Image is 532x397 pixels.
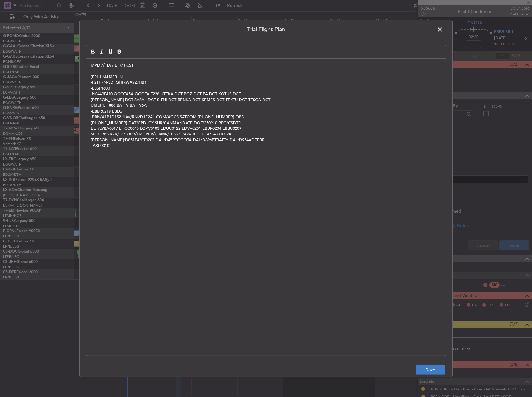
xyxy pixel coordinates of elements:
[91,120,441,125] p: [PHONE_NUMBER] DAT/CPDLCX SUR/CANMANDATE DOF/250910 REG/CSDTR
[91,103,441,108] p: UMUPU T880 BATTY BATTY6A
[91,137,441,143] p: [PERSON_NAME]:D851F430T0202 DAL:D45PTOGOTA DAL:D896PTBATTY DAL:D954ADEBBR
[91,114,441,120] p: -PBN/A1B1D1S2 NAV/RNVD1E2A1 COM/AGCS SATCOM [PHONE_NUMBER] OPS
[91,97,441,103] p: [PERSON_NAME] DCT SASAL DCT SITNI DCT RENKA DCT KEMES DCT TEKTU DCT TESGA DCT
[91,131,441,137] p: SEL/LRBS RVR/125 OPR/LMJ PER/C RMK/TOW:13424 TOC:D147F430T0024
[91,143,441,148] p: TAXI:0010)
[91,108,441,114] p: -EBBR0218 EBLG
[91,126,441,131] p: EET/LYBA0017 LHCC0045 LOVV0103 EDUU0122 EDVV0201 EBUR0204 EBBU0209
